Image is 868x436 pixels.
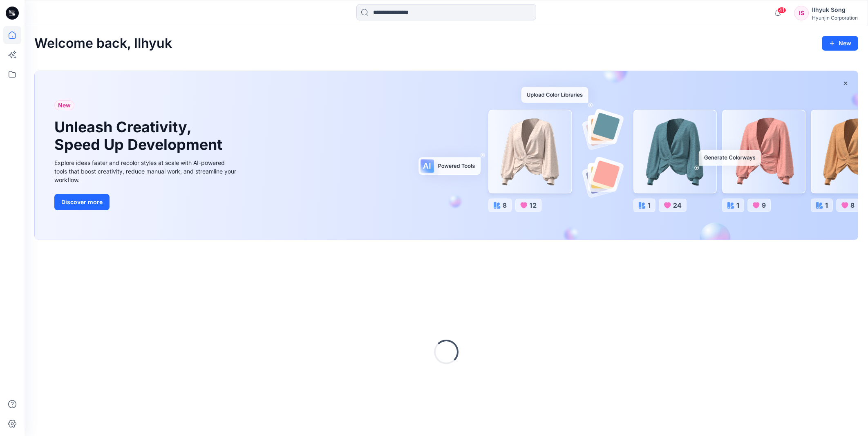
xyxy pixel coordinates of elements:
h2: Welcome back, Ilhyuk [34,36,172,51]
button: New [822,36,858,51]
div: IS [794,6,809,20]
div: Explore ideas faster and recolor styles at scale with AI-powered tools that boost creativity, red... [54,158,238,184]
button: Discover more [54,194,110,210]
div: Hyunjin Corporation [812,15,858,21]
span: New [58,100,71,110]
h1: Unleash Creativity, Speed Up Development [54,118,226,153]
span: 41 [777,7,786,13]
div: Ilhyuk Song [812,5,858,15]
a: Discover more [54,194,238,210]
